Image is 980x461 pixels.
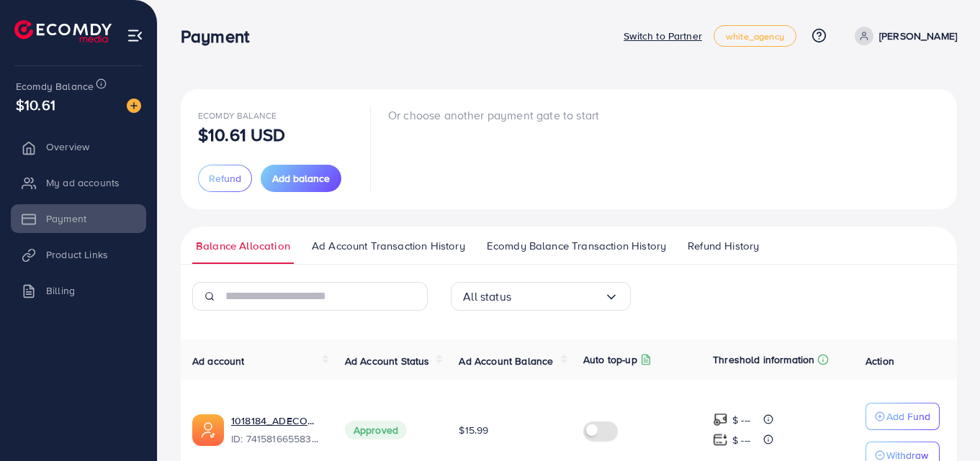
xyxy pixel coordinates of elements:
a: white_agency [714,25,796,47]
img: top-up amount [713,412,728,427]
span: Ad Account Balance [459,354,553,368]
button: Refund [198,165,252,192]
img: image [127,99,141,113]
input: Search for option [511,286,604,308]
span: Ad account [192,354,245,368]
a: [PERSON_NAME] [849,27,957,45]
p: $ --- [732,432,750,449]
p: Switch to Partner [624,27,702,45]
span: ID: 7415816655839723537 [231,432,322,446]
button: Add Fund [866,403,940,430]
p: $10.61 USD [198,126,286,143]
p: $ --- [732,411,750,429]
div: <span class='underline'>1018184_ADECOM_1726629369576</span></br>7415816655839723537 [231,414,322,447]
span: Action [866,354,894,368]
button: Add balance [261,165,341,192]
div: Search for option [451,282,631,311]
p: Add Fund [886,408,930,425]
img: top-up amount [713,432,728,447]
span: Ad Account Transaction History [312,238,465,254]
p: [PERSON_NAME] [879,27,957,45]
span: Ecomdy Balance Transaction History [487,238,666,254]
span: Refund History [688,238,759,254]
img: menu [127,27,143,44]
img: ic-ads-acc.e4c84228.svg [192,414,224,446]
span: Refund [209,171,241,186]
span: All status [463,286,511,308]
a: 1018184_ADECOM_1726629369576 [231,414,322,428]
p: Or choose another payment gate to start [388,106,599,124]
span: Balance Allocation [196,238,290,254]
img: logo [14,20,112,42]
p: Auto top-up [583,351,637,368]
h3: Payment [181,26,261,47]
span: white_agency [726,32,784,41]
span: $15.99 [459,423,488,437]
span: Approved [345,421,407,439]
span: $10.61 [16,94,55,115]
span: Ecomdy Balance [198,109,277,122]
p: Threshold information [713,351,814,368]
span: Add balance [272,171,330,186]
span: Ecomdy Balance [16,79,94,93]
span: Ad Account Status [345,354,430,368]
